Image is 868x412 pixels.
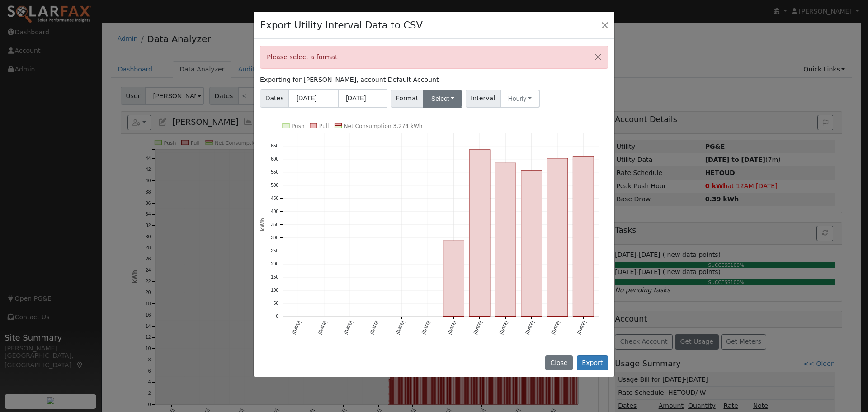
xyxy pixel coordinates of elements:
[469,150,490,317] rect: onclick=""
[599,19,611,31] button: Close
[521,171,542,317] rect: onclick=""
[274,301,279,306] text: 50
[271,222,278,227] text: 350
[495,163,516,316] rect: onclick=""
[576,320,587,335] text: [DATE]
[260,75,439,85] label: Exporting for [PERSON_NAME], account Default Account
[319,123,329,129] text: Pull
[545,355,573,371] button: Close
[259,218,266,232] text: kWh
[271,288,278,293] text: 100
[271,275,278,279] text: 150
[260,46,608,69] div: Please select a format
[344,123,423,129] text: Net Consumption 3,274 kWh
[271,261,278,266] text: 200
[589,46,608,68] button: Close
[343,320,354,335] text: [DATE]
[500,90,540,108] button: Hourly
[443,241,464,316] rect: onclick=""
[577,355,608,371] button: Export
[573,156,594,316] rect: onclick=""
[271,170,278,175] text: 550
[292,123,305,129] text: Push
[271,235,278,240] text: 300
[551,320,561,335] text: [DATE]
[369,320,379,335] text: [DATE]
[291,320,302,335] text: [DATE]
[271,156,278,161] text: 600
[466,90,500,108] span: Interval
[271,143,278,148] text: 650
[423,90,462,108] button: Select
[271,248,278,253] text: 250
[421,320,431,335] text: [DATE]
[271,183,278,188] text: 500
[395,320,406,335] text: [DATE]
[391,90,424,108] span: Format
[271,196,278,201] text: 450
[317,320,328,335] text: [DATE]
[447,320,457,335] text: [DATE]
[473,320,483,335] text: [DATE]
[260,18,423,33] h4: Export Utility Interval Data to CSV
[499,320,509,335] text: [DATE]
[547,158,568,317] rect: onclick=""
[276,314,279,319] text: 0
[260,89,289,108] span: Dates
[524,320,535,335] text: [DATE]
[271,209,278,214] text: 400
